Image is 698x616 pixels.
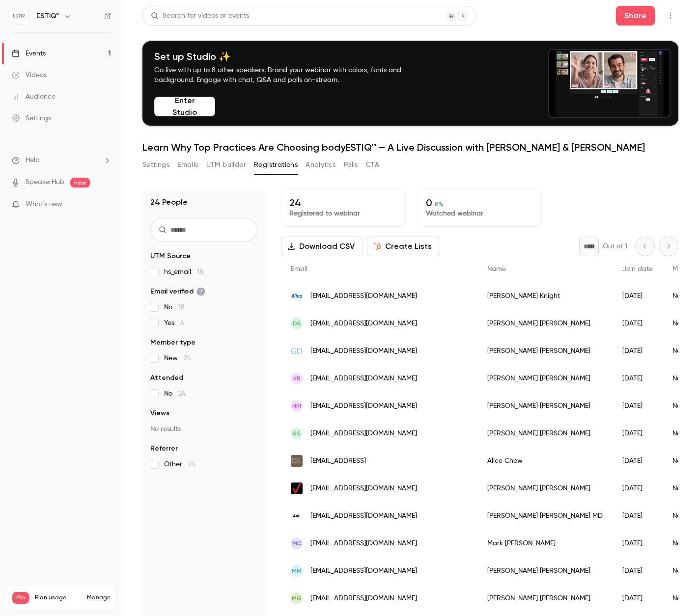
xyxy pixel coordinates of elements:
[477,337,613,365] div: [PERSON_NAME] [PERSON_NAME]
[310,429,417,439] span: [EMAIL_ADDRESS][DOMAIN_NAME]
[426,197,534,209] p: 0
[164,459,195,469] span: Other
[12,113,51,123] div: Settings
[70,178,90,187] span: new
[142,141,678,153] h1: Learn Why Top Practices Are Choosing bodyESTIQ™ — A Live Discussion with [PERSON_NAME] & [PERSON_...
[477,365,613,392] div: [PERSON_NAME] [PERSON_NAME]
[150,373,183,383] span: Attended
[293,319,301,328] span: DB
[292,594,302,603] span: MG
[87,594,111,602] a: Manage
[613,392,663,420] div: [DATE]
[184,355,191,362] span: 24
[477,475,613,502] div: [PERSON_NAME] [PERSON_NAME]
[367,237,440,256] button: Create Lists
[310,593,417,604] span: [EMAIL_ADDRESS][DOMAIN_NAME]
[291,482,303,494] img: verizon.net
[291,455,303,467] img: estiq.ai
[306,157,336,173] button: Analytics
[150,251,191,261] span: UTM Source
[164,318,184,328] span: Yes
[26,155,40,165] span: Help
[291,266,307,272] span: Email
[12,49,46,58] div: Events
[289,209,397,218] p: Registered to webinar
[150,251,257,469] section: facet-groups
[281,237,363,256] button: Download CSV
[12,8,28,24] img: ESTIQ™
[310,511,417,521] span: [EMAIL_ADDRESS][DOMAIN_NAME]
[12,92,56,102] div: Audience
[26,177,64,187] a: SpeakerHub
[477,392,613,420] div: [PERSON_NAME] [PERSON_NAME]
[310,346,417,356] span: [EMAIL_ADDRESS][DOMAIN_NAME]
[616,6,655,26] button: Share
[613,420,663,447] div: [DATE]
[613,502,663,530] div: [DATE]
[289,197,397,209] p: 24
[35,594,81,602] span: Plan usage
[477,447,613,475] div: Alice Chow
[344,157,358,173] button: Polls
[477,585,613,612] div: [PERSON_NAME] [PERSON_NAME]
[366,157,379,173] button: CTA
[292,539,302,548] span: MC
[477,502,613,530] div: [PERSON_NAME] [PERSON_NAME] MD
[291,345,303,357] img: goldmandermatology.com
[613,337,663,365] div: [DATE]
[293,429,301,438] span: SS
[151,11,249,21] div: Search for videos or events
[197,268,203,275] span: 18
[487,266,506,272] span: Name
[435,201,444,208] span: 0 %
[613,475,663,502] div: [DATE]
[150,196,188,208] h1: 24 People
[178,390,186,397] span: 24
[613,447,663,475] div: [DATE]
[477,310,613,337] div: [PERSON_NAME] [PERSON_NAME]
[36,11,59,21] h6: ESTIQ™
[154,65,424,85] p: Go live with up to 8 other speakers. Brand your webinar with colors, fonts and background. Engage...
[150,287,205,296] span: Email verified
[178,304,185,311] span: 18
[310,374,417,384] span: [EMAIL_ADDRESS][DOMAIN_NAME]
[177,157,198,173] button: Emails
[310,483,417,494] span: [EMAIL_ADDRESS][DOMAIN_NAME]
[613,530,663,557] div: [DATE]
[164,267,203,277] span: hs_email
[154,97,215,116] button: Enter Studio
[99,200,111,209] iframe: Noticeable Trigger
[426,209,534,218] p: Watched webinar
[292,402,301,410] span: HM
[310,538,417,549] span: [EMAIL_ADDRESS][DOMAIN_NAME]
[150,424,257,434] p: No results
[164,389,186,399] span: No
[613,282,663,310] div: [DATE]
[477,557,613,585] div: [PERSON_NAME] [PERSON_NAME]
[293,374,301,383] span: KR
[291,290,303,302] img: alinamedical.com
[310,566,417,576] span: [EMAIL_ADDRESS][DOMAIN_NAME]
[310,319,417,329] span: [EMAIL_ADDRESS][DOMAIN_NAME]
[613,557,663,585] div: [DATE]
[164,302,185,312] span: No
[310,291,417,301] span: [EMAIL_ADDRESS][DOMAIN_NAME]
[180,320,184,326] span: 6
[622,266,653,272] span: Join date
[12,70,47,80] div: Videos
[150,408,169,418] span: Views
[613,365,663,392] div: [DATE]
[154,51,424,62] h4: Set up Studio ✨
[291,510,303,522] img: aol.com
[150,444,178,454] span: Referrer
[477,282,613,310] div: [PERSON_NAME] Knight
[613,585,663,612] div: [DATE]
[477,530,613,557] div: Mark [PERSON_NAME]
[12,155,111,165] li: help-dropdown-opener
[310,401,417,411] span: [EMAIL_ADDRESS][DOMAIN_NAME]
[188,461,195,468] span: 24
[164,353,191,363] span: New
[310,456,366,466] span: [EMAIL_ADDRESS]
[26,199,62,210] span: What's new
[150,338,195,348] span: Member type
